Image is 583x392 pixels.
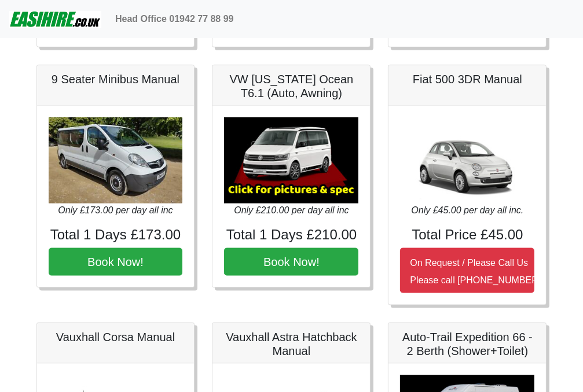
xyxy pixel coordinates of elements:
h4: Total 1 Days £210.00 [224,227,358,243]
button: Book Now! [224,248,358,276]
h5: Auto-Trail Expedition 66 - 2 Berth (Shower+Toilet) [400,330,534,358]
h5: Fiat 500 3DR Manual [400,72,534,86]
small: On Request / Please Call Us Please call [PHONE_NUMBER] [410,258,541,285]
button: On Request / Please Call UsPlease call [PHONE_NUMBER] [400,248,534,293]
a: Head Office 01942 77 88 99 [111,8,239,31]
b: Head Office 01942 77 88 99 [115,14,234,24]
button: Book Now! [49,248,183,276]
h5: 9 Seater Minibus Manual [49,72,183,86]
i: Only £173.00 per day all inc [58,205,173,215]
h4: Total 1 Days £173.00 [49,227,183,243]
h4: Total Price £45.00 [400,227,534,243]
h5: Vauxhall Astra Hatchback Manual [224,330,358,358]
img: Fiat 500 3DR Manual [400,117,534,204]
img: easihire_logo_small.png [9,8,101,31]
i: Only £210.00 per day all inc [234,205,349,215]
h5: Vauxhall Corsa Manual [49,330,183,344]
img: VW California Ocean T6.1 (Auto, Awning) [224,117,358,204]
img: 9 Seater Minibus Manual [49,117,183,204]
i: Only £45.00 per day all inc. [412,205,524,215]
h5: VW [US_STATE] Ocean T6.1 (Auto, Awning) [224,72,358,100]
